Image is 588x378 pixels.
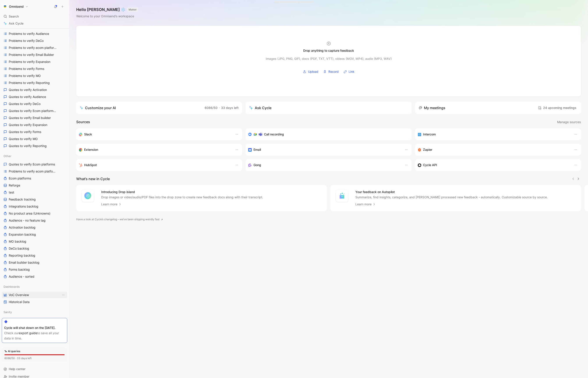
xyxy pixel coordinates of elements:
[322,68,340,75] button: Record
[2,51,67,58] a: Problems to verify Email Builder
[2,129,67,135] a: Quotes to verify Forms
[9,183,20,188] span: Reforge
[76,7,138,12] h1: Hello [PERSON_NAME] ❄️
[2,203,67,210] a: Integrations backlog
[2,182,67,189] a: Reforge
[79,147,231,152] div: Capture feedback from anywhere on the web
[9,88,47,92] span: Quotes to verify Activation
[9,46,57,50] span: Problems to verify ecom platforms
[9,74,41,78] span: Problems to verify MO
[9,95,46,99] span: Quotes to verify Audience
[2,252,67,259] a: Reporting backlog
[248,132,405,137] div: Record & transcribe meetings from Zoom, Meet & Teams.
[2,30,67,37] a: Problems to verify Audience
[9,293,29,297] span: VoC Overview
[84,147,98,152] h3: Extension
[101,202,122,207] a: Learn more
[418,132,570,137] div: Sync your customers, send feedback and get updates in Intercom
[2,153,67,159] div: Other
[101,189,263,195] h4: Introducing Drop island
[219,106,220,110] span: ·
[2,210,67,217] a: No product area (Unknowns)
[2,136,67,142] a: Quotes to verify MO
[76,14,138,19] div: Welcome to your Omnisend’s workspace
[9,204,38,209] span: Integrations backlog
[9,176,31,181] span: Ecom platforms
[2,143,67,149] a: Quotes to verify Reporting
[537,104,577,111] button: 24 upcoming meetings
[2,44,67,51] a: Problems to verify ecom platforms
[2,238,67,245] a: MO backlog
[9,102,41,106] span: Quotes to verify DeCo
[9,21,23,26] span: Ask Cycle
[9,109,57,113] span: Quotes to verify Ecom platforms
[308,69,318,74] span: Upload
[76,217,163,222] a: Have a look at Cycle’s changelog – we’ve been shipping weirdly fast
[19,331,37,335] a: export guide
[2,153,67,280] div: OtherQuotes to verify Ecom platformsProblems to verify ecom platformsEcom platformsReforgetestFee...
[9,367,25,371] span: Help center
[2,259,67,266] a: Email builder backlog
[2,66,67,72] a: Problems to verify Forms
[205,106,218,110] span: 6086/50
[2,122,67,128] a: Quotes to verify Expansion
[2,168,67,175] a: Problems to verify ecom platforms
[9,232,36,237] span: Expansion backlog
[79,132,231,137] div: Sync your customers, send feedback and get updates in Slack
[246,102,411,114] button: Ask Cycle
[9,144,47,148] span: Quotes to verify Reporting
[538,105,576,110] span: 24 upcoming meetings
[9,39,44,43] span: Problems to verify DeCo
[2,115,67,121] a: Quotes to verify Email builder
[9,14,19,19] span: Search
[9,137,38,141] span: Quotes to verify MO
[4,310,12,314] span: Sanity
[9,60,50,64] span: Problems to verify Expansion
[2,94,67,100] a: Quotes to verify Audience
[80,105,116,110] div: Customize your AI
[2,273,67,280] a: Audience - sorted
[2,266,67,273] a: Forms backlog
[349,69,354,74] span: Link
[2,245,67,252] a: DeCo backlog
[418,162,570,168] div: Sync customers & send feedback from custom sources. Get inspired by our favorite use case
[4,284,20,289] span: Dashboards
[9,190,14,195] span: test
[2,224,67,231] a: Activation backlog
[84,162,97,168] h3: HubSpot
[9,5,24,9] h1: Omnisend
[355,195,548,199] p: Summarize, find insights, categorize, and [PERSON_NAME] processed new feedback - automatically. C...
[9,123,47,127] span: Quotes to verify Expansion
[9,218,46,223] span: Audience - no feature tag
[76,176,110,181] h2: What’s new in Cycle
[328,69,339,74] span: Record
[76,119,90,125] h2: Sources
[2,299,67,305] a: Historical Data
[9,130,41,134] span: Quotes to verify Forms
[76,102,242,114] a: Customize your AI6086/50·33 days left
[9,239,26,244] span: MO backlog
[418,147,570,152] div: Capture feedback from thousands of sources with Zapier (survey results, recordings, sheets, etc).
[4,154,11,158] span: Other
[2,309,67,317] div: Sanity
[9,81,50,85] span: Problems to verify Reporting
[2,217,67,224] a: Audience - no feature tag
[2,283,67,290] div: Dashboards
[4,330,65,341] div: Check our to save all your data in time.
[9,116,51,120] span: Quotes to verify Email builder
[248,147,400,152] div: Forward emails to your feedback inbox
[9,246,29,251] span: DeCo backlog
[9,53,54,57] span: Problems to verify Email Builder
[221,106,239,110] span: 33 days left
[84,132,92,137] h3: Slack
[9,274,34,279] span: Audience - sorted
[303,48,354,53] div: Drop anything to capture feedback
[301,68,320,75] button: Upload
[3,4,7,9] img: Omnisend
[57,109,64,113] span: Other
[264,132,284,137] h3: Call recording
[249,105,271,110] div: Ask Cycle
[355,202,376,207] a: Learn more
[9,169,56,174] span: Problems to verify ecom platforms
[2,80,67,86] a: Problems to verify Reporting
